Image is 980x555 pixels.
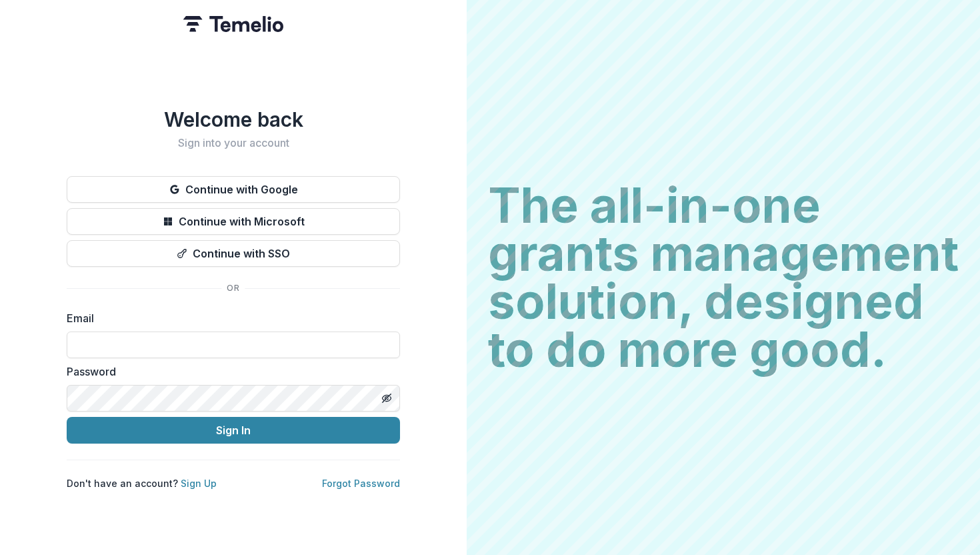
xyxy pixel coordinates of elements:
[322,478,400,489] a: Forgot Password
[181,478,217,489] a: Sign Up
[67,208,400,235] button: Continue with Microsoft
[67,310,392,326] label: Email
[67,417,400,444] button: Sign In
[67,240,400,267] button: Continue with SSO
[67,137,400,149] h2: Sign into your account
[67,476,217,490] p: Don't have an account?
[183,16,283,32] img: Temelio
[67,176,400,203] button: Continue with Google
[376,388,397,409] button: Toggle password visibility
[67,364,392,380] label: Password
[67,107,400,131] h1: Welcome back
